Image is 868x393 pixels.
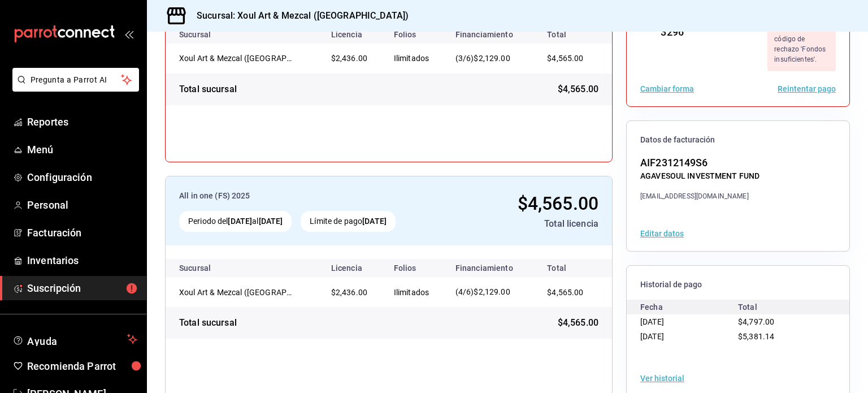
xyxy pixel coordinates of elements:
[228,217,252,226] strong: [DATE]
[547,288,583,297] span: $4,565.00
[558,316,598,330] span: $4,565.00
[474,54,510,63] span: $2,129.00
[179,211,292,232] div: Periodo del al
[385,277,446,307] td: Ilimitados
[322,259,385,277] th: Licencia
[738,332,774,341] span: $5,381.14
[738,300,836,314] div: Total
[27,280,137,296] span: Suscripción
[179,316,237,330] div: Total sucursal
[518,193,598,214] span: $4,565.00
[179,264,241,273] div: Sucursal
[12,68,139,92] button: Pregunta a Parrot AI
[179,30,241,39] div: Sucursal
[27,225,137,240] span: Facturación
[8,82,139,94] a: Pregunta a Parrot AI
[547,54,583,63] span: $4,565.00
[124,29,133,38] button: open_drawer_menu
[385,25,446,44] th: Folios
[179,53,292,64] div: Xoul Art & Mezcal (Yucatán)
[640,135,836,145] span: Datos de facturación
[27,253,137,268] span: Inventarios
[455,53,525,64] div: (3/6)
[640,155,759,170] div: AIF2312149S6
[331,288,367,297] span: $2,436.00
[640,314,738,329] div: [DATE]
[446,25,534,44] th: Financiamiento
[778,85,836,93] button: Reintentar pago
[640,300,738,314] div: Fecha
[640,329,738,344] div: [DATE]
[27,170,137,185] span: Configuración
[533,25,612,44] th: Total
[640,85,694,93] button: Cambiar forma
[461,217,598,231] div: Total licencia
[640,374,684,382] button: Ver historial
[179,83,237,96] div: Total sucursal
[533,259,612,277] th: Total
[385,44,446,74] td: Ilimitados
[331,54,367,63] span: $2,436.00
[27,359,137,374] span: Recomienda Parrot
[179,287,292,298] div: Xoul Art & Mezcal ([GEOGRAPHIC_DATA])
[27,114,137,129] span: Reportes
[362,217,387,226] strong: [DATE]
[474,287,510,296] span: $2,129.00
[640,170,759,182] div: AGAVESOUL INVESTMENT FUND
[640,191,759,201] div: [EMAIL_ADDRESS][DOMAIN_NAME]
[640,230,684,237] button: Editar datos
[179,53,292,64] div: Xoul Art & Mezcal ([GEOGRAPHIC_DATA])
[385,259,446,277] th: Folios
[179,190,452,202] div: All in one (FS) 2025
[640,279,836,290] span: Historial de pago
[259,217,283,226] strong: [DATE]
[455,286,525,298] div: (4/6)
[188,9,409,23] h3: Sucursal: Xoul Art & Mezcal ([GEOGRAPHIC_DATA])
[301,211,396,232] div: Límite de pago
[322,25,385,44] th: Licencia
[558,83,598,96] span: $4,565.00
[446,259,534,277] th: Financiamiento
[179,287,292,298] div: Xoul Art & Mezcal (Yucatán)
[27,197,137,213] span: Personal
[27,142,137,157] span: Menú
[738,317,774,326] span: $4,797.00
[31,74,121,86] span: Pregunta a Parrot AI
[27,332,123,346] span: Ayuda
